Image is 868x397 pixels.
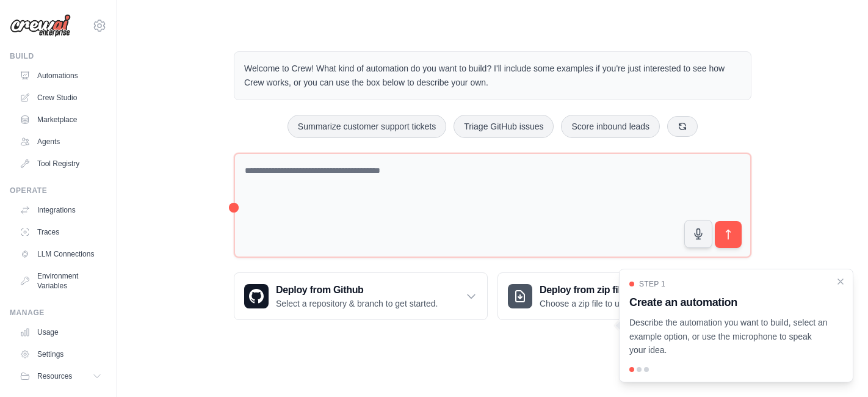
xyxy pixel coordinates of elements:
button: Triage GitHub issues [454,115,554,138]
button: Score inbound leads [561,115,660,138]
a: Settings [15,344,107,364]
div: Operate [10,186,107,195]
p: Select a repository & branch to get started. [276,297,438,310]
div: Manage [10,308,107,318]
a: Tool Registry [15,154,107,173]
span: Step 1 [639,279,665,289]
a: Integrations [15,200,107,220]
a: LLM Connections [15,244,107,264]
a: Crew Studio [15,88,107,107]
a: Traces [15,222,107,242]
a: Usage [15,322,107,342]
p: Welcome to Crew! What kind of automation do you want to build? I'll include some examples if you'... [244,62,741,90]
a: Marketplace [15,110,107,129]
span: Resources [37,371,72,381]
button: Summarize customer support tickets [288,115,446,138]
h3: Deploy from Github [276,283,438,297]
h3: Deploy from zip file [540,283,643,297]
a: Environment Variables [15,266,107,296]
button: Close walkthrough [836,277,845,286]
div: Build [10,51,107,61]
p: Choose a zip file to upload. [540,297,643,310]
p: Describe the automation you want to build, select an example option, or use the microphone to spe... [629,316,828,357]
a: Automations [15,66,107,86]
button: Resources [15,366,107,386]
img: Logo [10,14,71,37]
a: Agents [15,132,107,151]
h3: Create an automation [629,294,828,311]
